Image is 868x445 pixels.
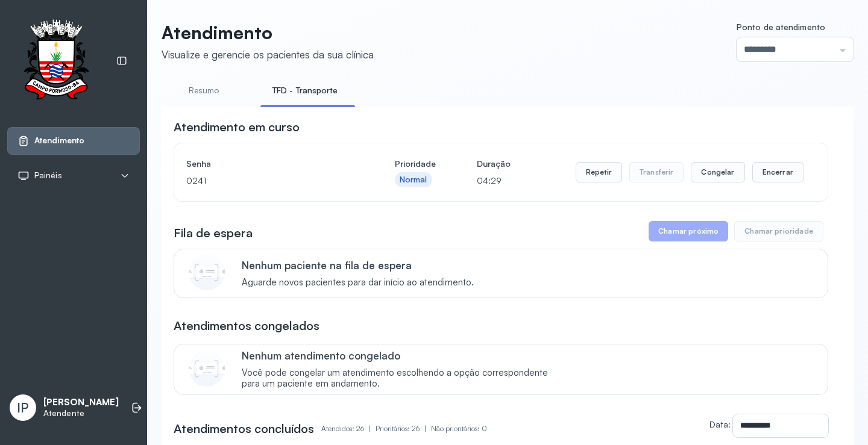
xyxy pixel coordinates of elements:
p: Atendidos: 26 [321,420,376,437]
span: Atendimento [34,135,84,146]
p: Nenhum paciente na fila de espera [242,259,474,272]
h4: Duração [477,155,511,172]
h4: Prioridade [395,155,436,172]
a: Resumo [162,81,246,101]
p: [PERSON_NAME] [43,397,119,408]
div: Visualize e gerencie os pacientes da sua clínica [162,48,374,61]
p: 04:29 [477,172,511,189]
img: Imagem de CalloutCard [189,254,225,290]
p: Nenhum atendimento congelado [242,349,561,362]
span: Aguarde novos pacientes para dar início ao atendimento. [242,277,474,288]
span: Ponto de atendimento [737,22,825,32]
p: 0241 [186,172,354,189]
span: Você pode congelar um atendimento escolhendo a opção correspondente para um paciente em andamento. [242,367,561,390]
span: | [424,424,426,433]
p: Prioritários: 26 [376,420,431,437]
h3: Atendimentos concluídos [174,420,314,437]
p: Atendimento [162,22,374,43]
a: Atendimento [17,135,130,147]
button: Chamar próximo [649,221,728,241]
div: Normal [400,175,427,185]
img: Logotipo do estabelecimento [13,19,99,103]
button: Repetir [576,162,622,182]
label: Data: [709,419,731,429]
button: Chamar prioridade [734,221,823,241]
a: TFD - Transporte [260,81,350,101]
h3: Fila de espera [174,225,253,241]
button: Congelar [691,162,744,182]
h3: Atendimentos congelados [174,317,319,334]
span: Painéis [34,170,62,181]
img: Imagem de CalloutCard [189,350,225,387]
p: Atendente [43,408,119,419]
button: Encerrar [752,162,804,182]
p: Não prioritários: 0 [431,420,487,437]
h3: Atendimento em curso [174,119,300,135]
button: Transferir [629,162,684,182]
span: | [369,424,371,433]
h4: Senha [186,155,354,172]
